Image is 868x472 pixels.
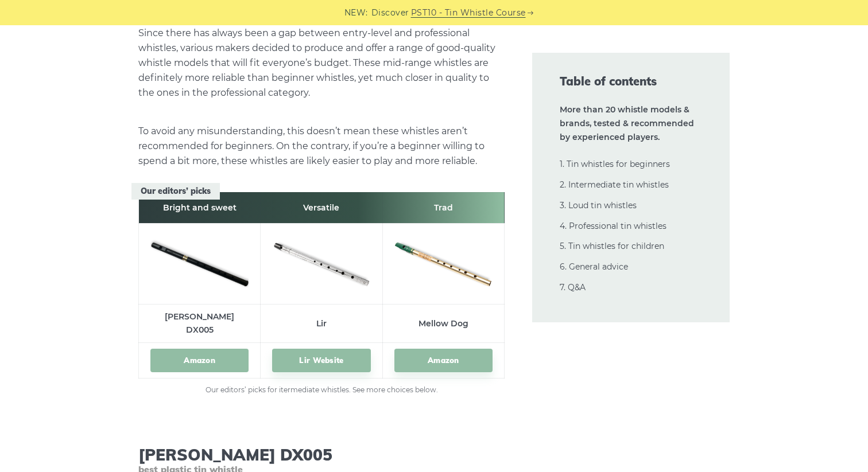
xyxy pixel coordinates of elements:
a: 7. Q&A [560,282,586,292]
span: Discover [371,6,409,19]
img: Lir Tin Whistle Preview [272,229,370,295]
strong: More than 20 whistle models & brands, tested & recommended by experienced players. [560,104,694,142]
a: Amazon [150,349,249,372]
a: 4. Professional tin whistles [560,221,666,231]
span: NEW: [344,6,368,19]
td: [PERSON_NAME] DX005 [139,305,261,343]
a: 2. Intermediate tin whistles [560,180,669,190]
a: 3. Loud tin whistles [560,200,637,210]
a: PST10 - Tin Whistle Course [411,6,526,19]
a: Lir Website [272,349,370,372]
th: Versatile [261,192,382,223]
a: Amazon [394,349,493,372]
a: 6. General advice [560,262,628,272]
figcaption: Our editors’ picks for itermediate whistles. See more choices below. [138,384,505,396]
th: Bright and sweet [139,192,261,223]
p: To avoid any misunderstanding, this doesn’t mean these whistles aren’t recommended for beginners.... [138,124,505,169]
span: Table of contents [560,73,702,89]
p: Since there has always been a gap between entry-level and professional whistles, various makers d... [138,26,505,100]
a: 1. Tin whistles for beginners [560,159,670,169]
td: Mellow Dog [382,305,504,343]
th: Trad [382,192,504,223]
img: Tony Dixon DX005 Tin Whistle Preview [150,229,249,295]
span: Our editors’ picks [131,183,220,200]
a: 5. Tin whistles for children [560,241,664,251]
td: Lir [261,305,382,343]
img: Mellow Dog Tin Whistle Preview [394,229,493,295]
